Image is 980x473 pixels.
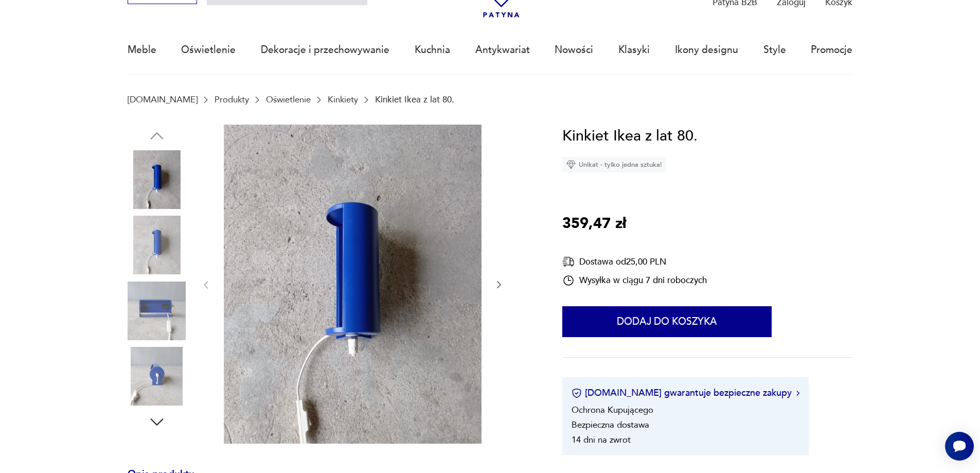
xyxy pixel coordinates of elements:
[215,95,249,104] a: Produkty
[796,391,799,396] img: Ikona strzałki w prawo
[572,434,631,446] li: 14 dni na zwrot
[261,26,389,74] a: Dekoracje i przechowywanie
[763,26,786,74] a: Style
[572,404,653,416] li: Ochrona Kupującego
[128,282,186,340] img: Zdjęcie produktu Kinkiet Ikea z lat 80.
[618,26,650,74] a: Klasyki
[562,255,707,268] div: Dostawa od 25,00 PLN
[224,125,482,444] img: Zdjęcie produktu Kinkiet Ikea z lat 80.
[562,306,772,337] button: Dodaj do koszyka
[128,150,186,209] img: Zdjęcie produktu Kinkiet Ikea z lat 80.
[415,26,450,74] a: Kuchnia
[128,347,186,406] img: Zdjęcie produktu Kinkiet Ikea z lat 80.
[128,95,198,104] a: [DOMAIN_NAME]
[562,125,698,148] h1: Kinkiet Ikea z lat 80.
[128,216,186,274] img: Zdjęcie produktu Kinkiet Ikea z lat 80.
[562,274,707,287] div: Wysyłka w ciągu 7 dni roboczych
[811,26,852,74] a: Promocje
[375,95,454,104] p: Kinkiet Ikea z lat 80.
[475,26,530,74] a: Antykwariat
[555,26,593,74] a: Nowości
[328,95,358,104] a: Kinkiety
[572,388,582,398] img: Ikona certyfikatu
[128,26,156,74] a: Meble
[562,255,575,268] img: Ikona dostawy
[566,160,576,169] img: Ikona diamentu
[572,387,799,399] button: [DOMAIN_NAME] gwarantuje bezpieczne zakupy
[266,95,311,104] a: Oświetlenie
[945,432,974,461] iframe: Smartsupp widget button
[675,26,738,74] a: Ikony designu
[562,157,666,172] div: Unikat - tylko jedna sztuka!
[181,26,236,74] a: Oświetlenie
[572,419,649,431] li: Bezpieczna dostawa
[562,212,626,236] p: 359,47 zł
